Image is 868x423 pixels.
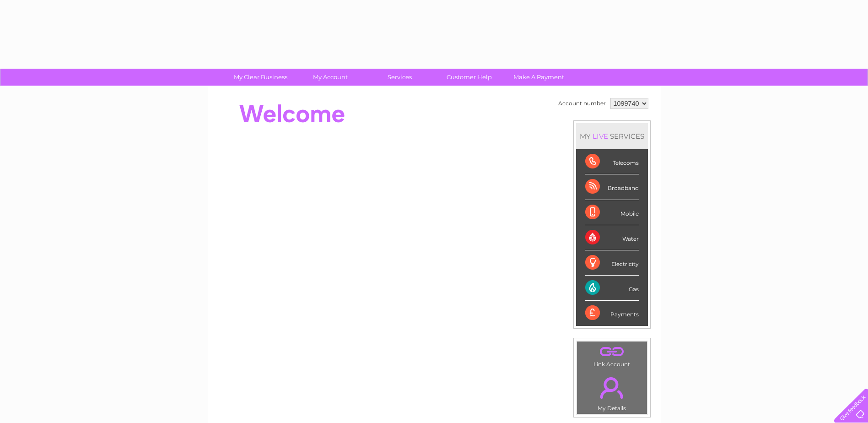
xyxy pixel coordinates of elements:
[292,69,368,86] a: My Account
[585,301,639,325] div: Payments
[577,369,647,414] td: My Details
[223,69,298,86] a: My Clear Business
[576,123,648,149] div: MY SERVICES
[585,225,639,250] div: Water
[585,174,639,200] div: Broadband
[585,149,639,174] div: Telecoms
[556,96,608,111] td: Account number
[579,344,645,360] a: .
[585,276,639,301] div: Gas
[362,69,437,86] a: Services
[501,69,577,86] a: Make A Payment
[585,250,639,276] div: Electricity
[579,372,645,404] a: .
[591,132,610,141] div: LIVE
[577,341,647,370] td: Link Account
[585,200,639,225] div: Mobile
[431,69,507,86] a: Customer Help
